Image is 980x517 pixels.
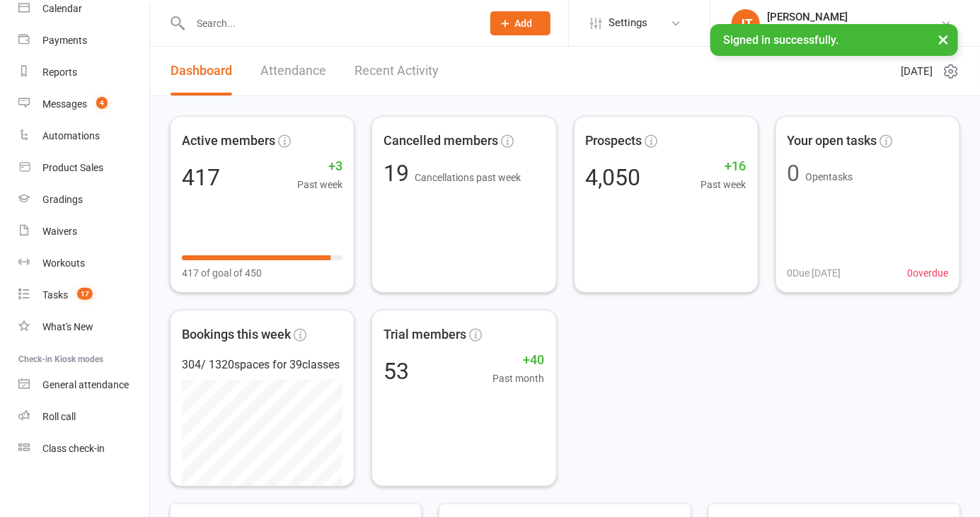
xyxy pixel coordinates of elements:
div: JT [732,9,760,37]
span: Signed in successfully. [723,33,838,47]
div: Roll call [42,411,76,422]
a: Class kiosk mode [18,433,149,465]
span: 0 overdue [907,265,948,281]
a: Product Sales [18,152,149,184]
a: Reports [18,57,149,88]
a: Roll call [18,401,149,433]
div: 4,050 [586,166,641,189]
div: Calendar [42,3,82,14]
span: Bookings this week [182,325,291,345]
div: 304 / 1320 spaces for 39 classes [182,356,342,374]
a: Attendance [260,47,326,95]
a: Gradings [18,184,149,216]
span: Your open tasks [788,131,877,151]
div: Automations [42,130,100,141]
a: Waivers [18,216,149,248]
span: Open tasks [806,171,853,182]
a: Recent Activity [354,47,439,95]
span: Add [515,18,533,29]
div: Waivers [42,226,77,237]
span: Active members [182,131,275,151]
div: What's New [42,321,93,332]
input: Search... [186,13,472,33]
a: General attendance kiosk mode [18,369,149,401]
span: +3 [297,156,342,177]
a: What's New [18,311,149,343]
span: Past week [701,177,746,192]
span: Cancelled members [384,131,498,151]
span: Prospects [586,131,642,151]
div: Tasks [42,289,68,301]
button: Add [490,11,550,35]
span: +40 [493,350,545,371]
a: Dashboard [171,47,232,95]
span: 4 [96,97,108,109]
div: [PERSON_NAME] [767,11,940,23]
div: Urban Muaythai - [GEOGRAPHIC_DATA] [767,23,940,36]
div: 53 [384,360,409,383]
button: × [930,24,956,54]
div: Product Sales [42,162,103,173]
span: Trial members [384,325,466,345]
span: 0 Due [DATE] [788,265,841,281]
a: Automations [18,120,149,152]
span: 417 of goal of 450 [182,265,262,281]
span: Settings [609,7,647,39]
div: Reports [42,66,77,78]
a: Workouts [18,248,149,279]
span: 17 [77,288,93,300]
span: Cancellations past week [415,172,521,183]
div: Class check-in [42,443,105,454]
a: Tasks 17 [18,279,149,311]
span: Past month [493,371,545,386]
span: 19 [384,160,415,187]
div: 417 [182,166,220,189]
div: Gradings [42,194,83,205]
span: Past week [297,177,342,192]
a: Messages 4 [18,88,149,120]
span: [DATE] [901,63,933,80]
div: 0 [788,162,800,185]
div: General attendance [42,379,129,390]
div: Workouts [42,257,85,269]
span: +16 [701,156,746,177]
div: Messages [42,98,87,110]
